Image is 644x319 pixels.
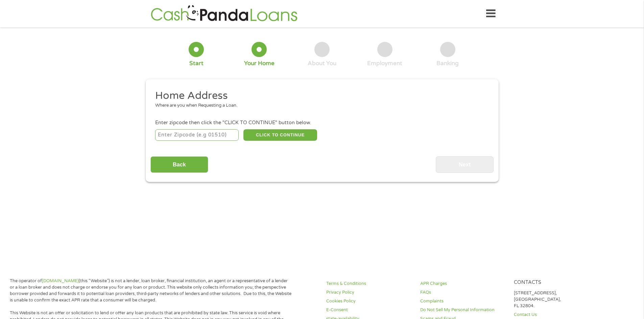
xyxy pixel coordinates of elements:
button: CLICK TO CONTINUE [243,129,317,141]
a: Privacy Policy [326,289,412,296]
a: [DOMAIN_NAME] [42,278,79,284]
a: Contact Us [514,312,600,318]
a: E-Consent [326,307,412,313]
div: Start [189,60,204,67]
input: Enter Zipcode (e.g 01510) [155,129,239,141]
div: Enter zipcode then click the "CLICK TO CONTINUE" button below. [155,119,488,127]
a: FAQs [420,289,506,296]
input: Back [150,156,208,173]
a: Terms & Conditions [326,281,412,287]
a: Complaints [420,298,506,304]
div: Banking [436,60,459,67]
div: Employment [367,60,402,67]
div: Where are you when Requesting a Loan. [155,102,484,109]
p: [STREET_ADDRESS], [GEOGRAPHIC_DATA], FL 32804. [514,290,600,309]
input: Next [436,156,494,173]
a: Do Not Sell My Personal Information [420,307,506,313]
div: Your Home [244,60,275,67]
img: GetLoanNow Logo [149,4,300,23]
a: APR Charges [420,281,506,287]
h2: Home Address [155,89,484,103]
p: The operator of (this “Website”) is not a lender, loan broker, financial institution, an agent or... [10,278,292,303]
h4: Contacts [514,280,600,286]
div: About You [308,60,336,67]
a: Cookies Policy [326,298,412,304]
